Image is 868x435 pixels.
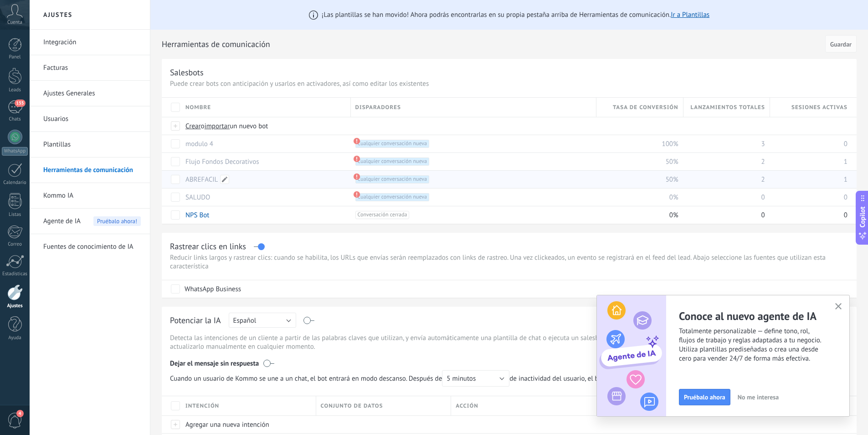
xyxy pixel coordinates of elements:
[30,55,150,81] li: Facturas
[791,103,847,112] span: Sesiones activas
[2,87,28,93] div: Leads
[170,334,848,351] p: Detecta las intenciones de un cliente a partir de las palabras claves que utilizan, y envía autom...
[30,183,150,209] li: Kommo IA
[170,253,848,271] p: Reducir links largos y rastrear clics: cuando se habilita, los URLs que envías serán reemplazados...
[770,206,847,224] div: 0
[669,193,678,202] span: 0%
[322,10,709,19] span: ¡Las plantillas se han movido! Ahora podrás encontrarlas en su propia pestaña arriba de Herramien...
[666,157,678,166] span: 50%
[2,303,28,309] div: Ajustes
[825,35,857,52] button: Guardar
[355,175,429,183] span: Cualquier conversación nueva
[181,416,312,433] div: Agregar una nueva intención
[15,100,25,107] span: 155
[321,402,383,410] span: Conjunto de datos
[201,122,205,131] span: o
[170,79,848,88] p: Puede crear bots con anticipación y usarlos en activadores, así como editar los existentes
[205,122,230,131] span: importar
[185,140,213,148] a: modulo 4
[683,171,765,188] div: 2
[770,153,847,170] div: 1
[738,394,779,400] span: No me interesa
[16,410,24,417] span: 4
[770,135,847,152] div: 0
[355,193,429,201] span: Cualquier conversación nueva
[185,211,209,220] a: NPS Bot
[43,209,81,234] span: Agente de IA
[684,394,725,400] span: Pruébalo ahora
[2,335,28,341] div: Ayuda
[844,211,847,220] span: 0
[666,175,678,184] span: 50%
[185,285,241,294] div: WhatsApp Business
[456,402,478,410] span: Acción
[683,189,765,206] div: 0
[679,309,849,323] h2: Conoce al nuevo agente de IA
[596,135,678,152] div: 100%
[2,241,28,247] div: Correo
[2,116,28,122] div: Chats
[43,183,141,209] a: Kommo IA
[734,390,783,404] button: No me interesa
[597,295,666,416] img: ai_agent_activation_popup_ES.png
[596,153,678,170] div: 50%
[858,206,867,227] span: Copilot
[162,35,822,53] h2: Herramientas de comunicación
[761,140,765,148] span: 3
[43,157,141,183] a: Herramientas de comunicación
[596,171,678,188] div: 50%
[761,157,765,166] span: 2
[43,81,141,106] a: Ajustes Generales
[683,135,765,152] div: 3
[230,122,268,131] span: un nuevo bot
[683,153,765,170] div: 2
[662,140,678,148] span: 100%
[43,209,141,234] a: Agente de IAPruébalo ahora!
[596,189,678,206] div: 0%
[30,234,150,259] li: Fuentes de conocimiento de IA
[2,271,28,277] div: Estadísticas
[220,175,229,184] span: Editar
[613,103,678,112] span: Tasa de conversión
[355,157,429,166] span: Cualquier conversación nueva
[355,140,429,148] span: Cualquier conversación nueva
[30,30,150,55] li: Integración
[185,103,211,112] span: Nombre
[679,327,849,363] span: Totalmente personalizable — define tono, rol, flujos de trabajo y reglas adaptadas a tu negocio. ...
[447,374,476,383] span: 5 minutos
[844,175,847,184] span: 1
[43,132,141,157] a: Plantillas
[185,402,219,410] span: Intención
[185,193,210,202] a: SALUDO
[442,370,509,387] button: 5 minutos
[679,389,730,405] button: Pruébalo ahora
[185,157,259,166] a: Flujo Fondos Decorativos
[43,30,141,55] a: Integración
[671,10,709,19] a: Ir a Plantillas
[2,212,28,218] div: Listas
[2,54,28,60] div: Panel
[844,140,847,148] span: 0
[761,175,765,184] span: 2
[30,157,150,183] li: Herramientas de comunicación
[669,211,678,220] span: 0%
[43,55,141,81] a: Facturas
[761,211,765,220] span: 0
[7,20,22,26] span: Cuenta
[93,216,141,226] span: Pruébalo ahora!
[770,189,847,206] div: 0
[770,171,847,188] div: 1
[185,175,218,184] a: ABREFACIL
[690,103,765,112] span: Lanzamientos totales
[229,313,296,328] button: Español
[170,353,848,370] div: Dejar el mensaje sin respuesta
[355,103,401,112] span: Disparadores
[170,315,221,329] div: Potenciar la IA
[30,81,150,106] li: Ajustes Generales
[233,316,257,325] span: Español
[683,206,765,224] div: 0
[170,370,650,387] span: de inactividad del usuario, el bot se reactivará.
[43,234,141,260] a: Fuentes de conocimiento de IA
[170,241,246,252] div: Rastrear clics en links
[844,193,847,202] span: 0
